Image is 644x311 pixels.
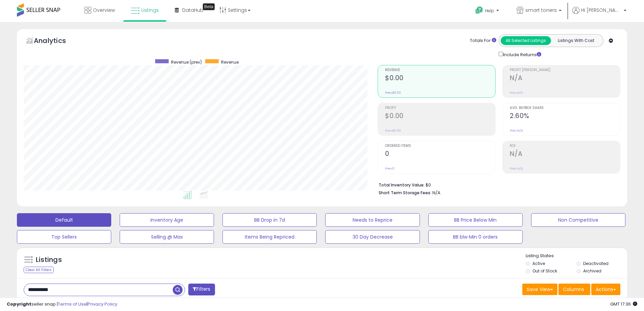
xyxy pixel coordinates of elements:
[510,91,523,95] small: Prev: N/A
[510,112,620,121] h2: 2.60%
[385,150,495,159] h2: 0
[510,68,620,72] span: Profit [PERSON_NAME]
[428,213,523,227] button: BB Price Below Min
[532,261,545,266] label: Active
[24,267,54,273] div: Clear All Filters
[525,7,557,14] span: smart toners
[470,1,506,22] a: Help
[7,301,117,308] div: seller snap | |
[432,190,440,196] span: N/A
[581,7,622,14] span: Hi [PERSON_NAME]
[510,166,523,171] small: Prev: N/A
[325,230,420,244] button: 30 Day Decrease
[385,166,395,171] small: Prev: 0
[501,36,551,45] button: All Selected Listings
[58,301,87,307] a: Terms of Use
[551,36,601,45] button: Listings With Cost
[182,7,204,14] span: DataHub
[188,284,215,295] button: Filters
[591,284,620,295] button: Actions
[171,59,202,65] span: Revenue (prev)
[531,213,625,227] button: Non Competitive
[558,284,590,295] button: Columns
[583,268,601,274] label: Archived
[510,74,620,83] h2: N/A
[141,7,159,14] span: Listings
[93,7,115,14] span: Overview
[385,144,495,148] span: Ordered Items
[203,3,215,10] div: Tooltip anchor
[120,230,214,244] button: Selling @ Max
[221,59,239,65] span: Revenue
[385,91,401,95] small: Prev: $0.00
[379,182,425,188] b: Total Inventory Value:
[222,213,317,227] button: BB Drop in 7d
[222,230,317,244] button: Items Being Repriced
[379,180,615,188] li: $0
[385,68,495,72] span: Revenue
[610,301,637,307] span: 2025-09-17 17:36 GMT
[428,230,523,244] button: BB blw Min 0 orders
[34,36,79,47] h5: Analytics
[532,268,557,274] label: Out of Stock
[563,286,584,293] span: Columns
[485,8,494,14] span: Help
[583,261,609,266] label: Deactivated
[17,230,111,244] button: Top Sellers
[526,253,627,259] p: Listing States:
[17,213,111,227] button: Default
[494,50,549,58] div: Include Returns
[522,284,557,295] button: Save View
[572,7,626,22] a: Hi [PERSON_NAME]
[510,150,620,159] h2: N/A
[379,190,431,196] b: Short Term Storage Fees:
[385,112,495,121] h2: $0.00
[475,6,483,15] i: Get Help
[325,213,420,227] button: Needs to Reprice
[510,106,620,110] span: Avg. Buybox Share
[120,213,214,227] button: Inventory Age
[470,38,496,44] div: Totals For
[7,301,31,307] strong: Copyright
[36,255,62,265] h5: Listings
[385,129,401,133] small: Prev: $0.00
[385,106,495,110] span: Profit
[510,129,523,133] small: Prev: N/A
[510,144,620,148] span: ROI
[88,301,117,307] a: Privacy Policy
[385,74,495,83] h2: $0.00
